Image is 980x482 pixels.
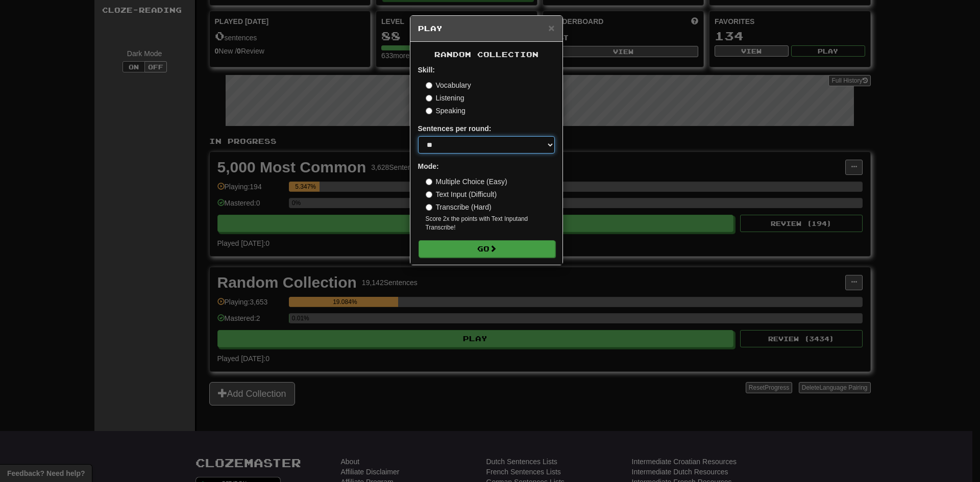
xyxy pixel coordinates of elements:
input: Transcribe (Hard) [426,204,432,211]
label: Multiple Choice (Easy) [426,176,507,187]
input: Text Input (Difficult) [426,191,432,198]
label: Sentences per round: [418,123,492,134]
h5: Play [418,23,555,34]
button: Go [419,240,555,258]
label: Vocabulary [426,80,471,90]
input: Speaking [426,108,432,114]
label: Text Input (Difficult) [426,189,497,199]
span: Random Collection [434,50,538,59]
span: × [548,22,554,34]
label: Speaking [426,106,465,116]
label: Transcribe (Hard) [426,202,492,212]
small: Score 2x the points with Text Input and Transcribe ! [426,215,555,232]
strong: Skill: [418,66,435,74]
input: Vocabulary [426,82,432,89]
input: Listening [426,95,432,102]
label: Listening [426,93,464,103]
button: Close [548,22,554,33]
strong: Mode: [418,162,439,170]
input: Multiple Choice (Easy) [426,179,432,185]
